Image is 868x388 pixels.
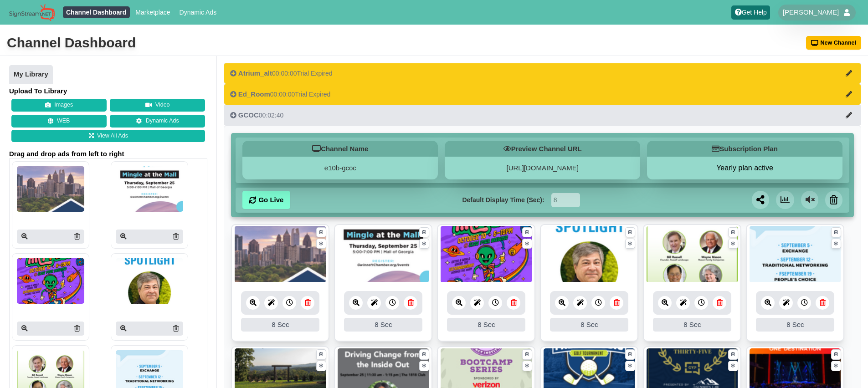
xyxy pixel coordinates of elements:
img: 253.022 kb [750,226,841,283]
div: 8 Sec [344,318,422,332]
button: Yearly plan active [647,163,842,173]
div: Channel Dashboard [7,34,136,52]
div: 8 Sec [241,318,319,332]
span: Ed_Room [238,90,270,98]
button: New Channel [806,36,862,50]
img: P250x250 image processing20250829 996236 1lkt3j1 [17,258,84,304]
img: 2.113 mb [544,226,635,283]
a: View All Ads [11,130,205,143]
button: GCOC00:02:40 [224,105,861,126]
button: Images [11,99,107,112]
span: Drag and drop ads from left to right [9,149,207,158]
div: e10b-gcoc [242,157,438,179]
img: 799.765 kb [235,226,326,283]
iframe: Chat Widget [822,344,868,388]
a: My Library [9,65,53,84]
label: Default Display Time (Sec): [462,195,544,205]
input: Seconds [551,193,580,207]
button: Ed_Room00:00:00Trial Expired [224,84,861,105]
span: Trial Expired [297,70,333,77]
h5: Preview Channel URL [445,141,640,157]
h5: Channel Name [242,141,438,157]
span: GCOC [238,111,259,119]
button: Video [110,99,205,112]
img: P250x250 image processing20250829 996236 cx7qbr [116,258,183,304]
img: P250x250 image processing20250902 996236 h4m1yf [17,166,84,212]
div: 8 Sec [756,318,834,332]
img: 4.018 mb [338,226,429,283]
h5: Subscription Plan [647,141,842,157]
div: 00:00:00 [230,69,333,78]
img: P250x250 image processing20250829 996236 cc2fbt [116,166,183,212]
a: [URL][DOMAIN_NAME] [507,164,579,172]
div: 8 Sec [653,318,731,332]
span: Trial Expired [295,91,330,98]
button: Atrium_alt00:00:00Trial Expired [224,63,861,84]
a: Go Live [242,191,290,209]
a: Marketplace [132,6,174,18]
span: [PERSON_NAME] [783,8,839,17]
span: Atrium_alt [238,69,272,77]
a: Get Help [731,5,770,20]
img: 2040.795 kb [647,226,738,283]
h4: Upload To Library [9,87,207,96]
img: 1044.257 kb [441,226,532,283]
a: Channel Dashboard [63,6,130,18]
img: Sign Stream.NET [9,4,55,21]
div: 00:00:00 [230,90,330,99]
div: 8 Sec [447,318,525,332]
button: WEB [11,115,107,128]
a: Dynamic Ads [110,115,205,128]
div: 8 Sec [550,318,628,332]
a: Dynamic Ads [176,6,220,18]
div: 00:02:40 [230,111,283,120]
